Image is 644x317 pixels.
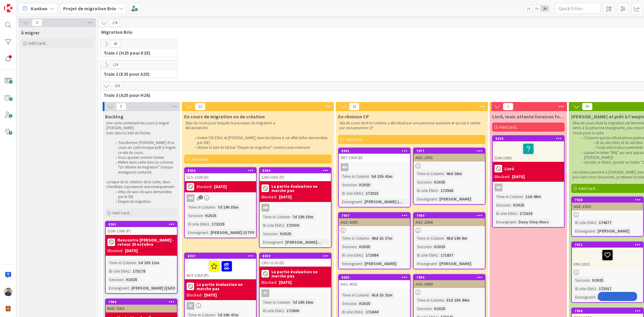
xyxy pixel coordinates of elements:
[555,3,601,14] input: Quick Filter...
[493,136,564,141] div: 8329
[104,71,170,77] span: Train 2 (E25 pour A25)
[572,308,643,314] div: 7968
[129,285,130,291] span: :
[184,114,265,120] span: En cours de migration ou de création
[112,210,132,216] span: Add Card...
[209,229,261,236] div: [PERSON_NAME] (STPEP)
[339,213,410,226] div: 7967AGC-2005
[439,187,455,194] div: 172968
[215,204,216,210] span: :
[495,174,510,180] div: Blocked:
[187,292,202,298] div: Blocked:
[185,194,256,202] div: AM
[339,275,410,288] div: 8005AGC-4001
[495,202,511,208] div: Session
[199,195,203,199] span: 1
[285,307,301,314] div: 172800
[262,254,331,258] div: 8359
[261,194,277,200] div: Blocked:
[357,243,372,250] div: H2025
[261,239,283,245] div: Enseignant
[210,221,226,227] div: 171529
[185,253,256,259] div: 8357
[444,297,445,303] span: :
[517,219,550,225] div: Dany Cinq-Mars
[110,19,120,27] span: 278
[345,137,365,142] span: Add Card...
[260,253,331,259] div: 8359
[341,190,363,197] div: ID site ENA1
[284,307,285,314] span: :
[438,196,473,202] div: [PERSON_NAME]
[415,170,444,177] div: Time in Column
[204,292,217,298] div: [DATE]
[107,268,130,274] div: ID site ENA1
[437,196,438,202] span: :
[339,148,410,162] div: 8301DRT-1904 (D)
[191,156,211,162] span: Add Card...
[572,242,643,248] div: 7971
[290,299,291,306] span: :
[445,235,469,242] div: 45d 19h 8m
[341,198,362,205] div: Enseignant
[185,126,330,130] p: été enclenché.
[511,202,526,208] div: H2025
[261,307,284,314] div: ID site ENA1
[495,136,564,141] div: 8329
[106,222,177,227] div: 8361
[364,309,380,315] div: 171844
[431,305,432,312] span: :
[414,218,485,226] div: AGC-2004
[363,260,398,267] div: [PERSON_NAME]
[261,204,269,212] div: AM
[597,285,613,292] div: 173917
[370,173,394,180] div: 5d 23h 42m
[131,268,147,274] div: 175178
[364,190,380,197] div: 172015
[112,160,177,175] li: Mettre dans carte dans la colonne "En attente de migration" lorsque enseignant contacté.
[439,252,455,258] div: 171837
[197,282,254,291] b: La partie évaluation ne marche pas
[110,40,120,47] span: 40
[574,294,595,300] div: Enseignant
[279,194,292,200] div: [DATE]
[363,252,364,258] span: :
[112,140,177,155] li: Transformer [PERSON_NAME] d'un cours en carte lorsque prêt à migrer ce site de cours.
[357,243,357,250] span: :
[438,252,439,258] span: :
[106,131,176,136] p: train dans la liste de tâches.
[137,259,161,266] div: 3d 23h 11m
[108,300,177,304] div: 7986
[271,184,329,193] b: La partie évaluation ne marche pas
[493,184,564,191] div: AM
[414,280,485,288] div: AGC-3000
[124,276,139,283] div: H2025
[499,124,519,130] span: Add Card...
[341,300,357,307] div: Session
[107,285,129,291] div: Enseignant
[107,259,136,266] div: Time in Column
[572,197,643,203] div: 7928
[339,213,410,218] div: 7967
[185,259,256,279] div: NUT-1050 (P)
[191,145,331,150] li: Utiliser la liste de tâches "Étapes de migration" comme aide-mémoire
[260,204,331,212] div: AM
[415,196,437,202] div: Enseignant
[214,184,227,190] div: [DATE]
[595,294,596,300] span: :
[495,219,516,225] div: Enseignant
[197,184,212,190] div: Blocked:
[187,302,194,310] div: YY
[574,228,595,234] div: Enseignant
[260,173,331,181] div: SAN-1001 (P)
[505,167,514,171] b: Livré
[363,309,364,315] span: :
[572,242,643,268] div: 7971ENV-2015
[495,193,523,200] div: Time in Column
[341,309,363,315] div: ID site ENA1
[290,213,291,220] span: :
[357,181,372,188] div: H2025
[416,275,485,280] div: 7984
[415,260,437,267] div: Enseignant
[357,300,372,307] div: H2025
